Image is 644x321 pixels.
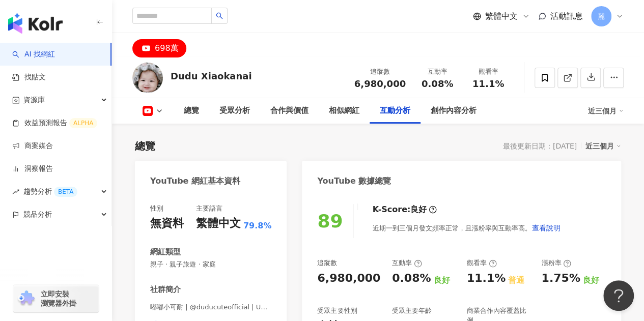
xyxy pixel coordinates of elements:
button: 查看說明 [531,218,561,238]
span: 趨勢分析 [23,180,77,203]
div: 互動率 [418,67,457,77]
div: 合作與價值 [270,105,309,117]
div: 良好 [410,204,427,215]
div: K-Score : [372,204,437,215]
span: search [216,12,223,19]
div: 普通 [508,275,524,286]
iframe: Help Scout Beacon - Open [603,280,634,311]
div: YouTube 數據總覽 [317,176,391,187]
div: 無資料 [150,216,184,231]
a: 效益預測報告ALPHA [12,118,97,128]
a: 商案媒合 [12,141,53,151]
div: Dudu Xiaokanai [171,70,252,82]
div: 受眾主要年齡 [392,306,432,315]
div: YouTube 網紅基本資料 [150,176,240,187]
span: 79.8% [243,220,272,231]
div: 追蹤數 [317,258,337,268]
div: 繁體中文 [196,216,241,231]
div: 相似網紅 [329,105,359,117]
div: 創作內容分析 [431,105,477,117]
div: 最後更新日期：[DATE] [503,142,577,150]
div: 觀看率 [469,67,508,77]
div: 698萬 [155,41,179,55]
img: chrome extension [16,290,36,307]
div: 受眾分析 [219,105,250,117]
span: 嘟嘟小可耐 | @duducuteofficial | UCIpD8v1Qt7-DbSFUumF-ghg [150,303,271,312]
div: 1.75% [541,271,580,286]
span: 6,980,000 [354,78,406,89]
div: 近期一到三個月發文頻率正常，且漲粉率與互動率高。 [372,218,561,238]
div: 社群簡介 [150,284,181,295]
img: logo [8,13,63,34]
span: 繁體中文 [485,11,518,22]
div: 良好 [433,275,450,286]
span: 11.1% [472,79,504,89]
span: 查看說明 [531,224,560,232]
a: 找貼文 [12,72,46,82]
div: 近三個月 [588,103,624,119]
div: 受眾主要性別 [317,306,357,315]
span: 麗 [598,11,605,22]
div: 互動分析 [380,105,410,117]
div: 89 [317,211,343,231]
span: 競品分析 [23,203,52,226]
div: 總覽 [135,139,155,153]
div: 主要語言 [196,204,222,213]
div: 6,980,000 [317,271,380,286]
a: chrome extension立即安裝 瀏覽器外掛 [13,285,99,312]
img: KOL Avatar [132,63,163,93]
a: 洞察報告 [12,164,53,174]
div: 網紅類型 [150,247,181,257]
button: 698萬 [132,39,186,57]
span: 活動訊息 [550,11,583,21]
span: 立即安裝 瀏覽器外掛 [41,289,76,308]
div: 漲粉率 [541,258,571,268]
div: 互動率 [392,258,422,268]
span: rise [12,188,19,195]
div: 0.08% [392,271,431,286]
span: 0.08% [422,79,453,89]
div: BETA [54,187,77,197]
div: 近三個月 [585,139,621,153]
div: 總覽 [184,105,199,117]
a: searchAI 找網紅 [12,49,55,60]
div: 追蹤數 [354,67,406,77]
div: 11.1% [467,271,506,286]
div: 良好 [583,275,599,286]
div: 觀看率 [467,258,497,268]
span: 資源庫 [23,89,45,111]
span: 親子 · 親子旅遊 · 家庭 [150,260,271,269]
div: 性別 [150,204,163,213]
